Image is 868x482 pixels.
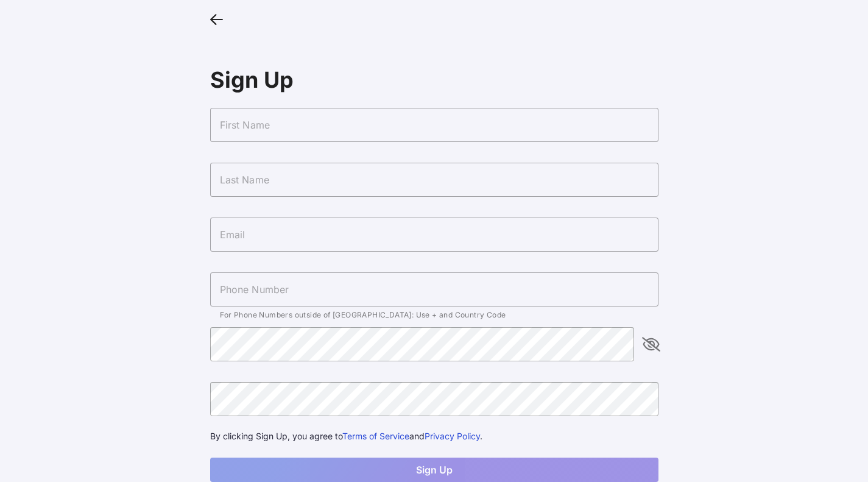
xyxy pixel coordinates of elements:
[210,163,658,197] input: Last Name
[425,431,480,441] a: Privacy Policy
[210,272,658,307] input: Phone Number
[644,337,658,352] i: appended action
[342,431,409,441] a: Terms of Service
[210,66,658,93] div: Sign Up
[220,310,506,319] span: For Phone Numbers outside of [GEOGRAPHIC_DATA]: Use + and Country Code
[210,218,658,252] input: Email
[210,458,658,482] button: Sign Up
[210,108,658,142] input: First Name
[210,430,658,443] div: By clicking Sign Up, you agree to and .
